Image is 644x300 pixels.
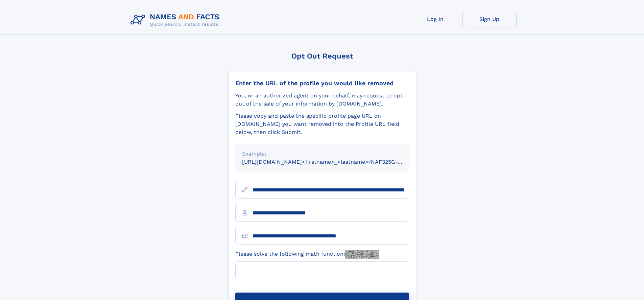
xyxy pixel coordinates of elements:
div: Please copy and paste the specific profile page URL on [DOMAIN_NAME] you want removed into the Pr... [235,112,409,136]
a: Log In [408,11,462,27]
div: Example: [242,150,402,158]
small: [URL][DOMAIN_NAME]<firstname>_<lastname>/NAF325G-xxxxxxxx [242,159,422,165]
a: Sign Up [462,11,517,27]
div: Opt Out Request [228,52,416,60]
div: Enter the URL of the profile you would like removed [235,79,409,87]
img: Logo Names and Facts [128,11,225,29]
label: Please solve the following math function: [235,250,379,259]
div: You, or an authorized agent on your behalf, may request to opt-out of the sale of your informatio... [235,92,409,108]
